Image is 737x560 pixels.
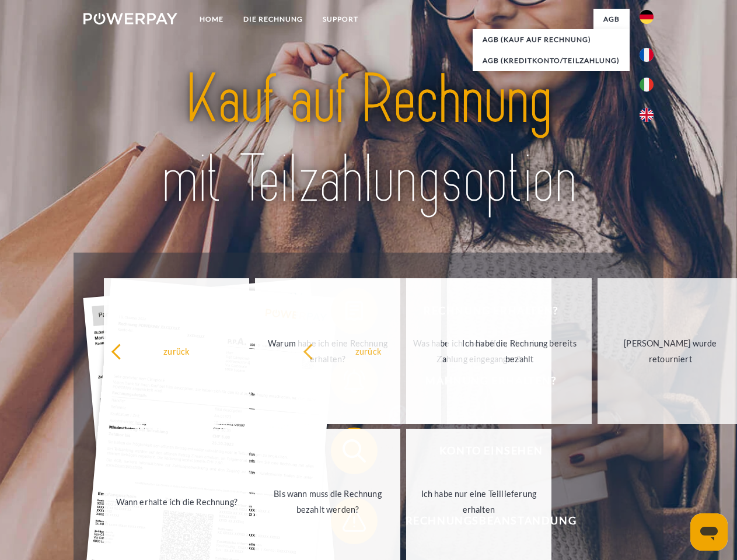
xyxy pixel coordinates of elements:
a: AGB (Kauf auf Rechnung) [473,29,630,50]
a: Home [190,9,233,30]
div: [PERSON_NAME] wurde retourniert [605,335,736,367]
img: it [640,78,654,92]
a: SUPPORT [313,9,368,30]
div: zurück [111,343,242,359]
img: logo-powerpay-white.svg [83,13,177,24]
div: Ich habe nur eine Teillieferung erhalten [413,486,544,517]
a: agb [593,9,630,30]
div: Warum habe ich eine Rechnung erhalten? [262,335,393,367]
img: de [640,10,654,24]
div: Bis wann muss die Rechnung bezahlt werden? [262,486,393,517]
img: en [640,108,654,122]
img: title-powerpay_de.svg [111,56,626,223]
div: zurück [303,343,434,359]
iframe: Schaltfläche zum Öffnen des Messaging-Fensters [690,513,728,551]
div: Ich habe die Rechnung bereits bezahlt [454,335,585,367]
a: DIE RECHNUNG [233,9,313,30]
a: AGB (Kreditkonto/Teilzahlung) [473,50,630,71]
div: Wann erhalte ich die Rechnung? [111,494,242,509]
img: fr [640,48,654,62]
